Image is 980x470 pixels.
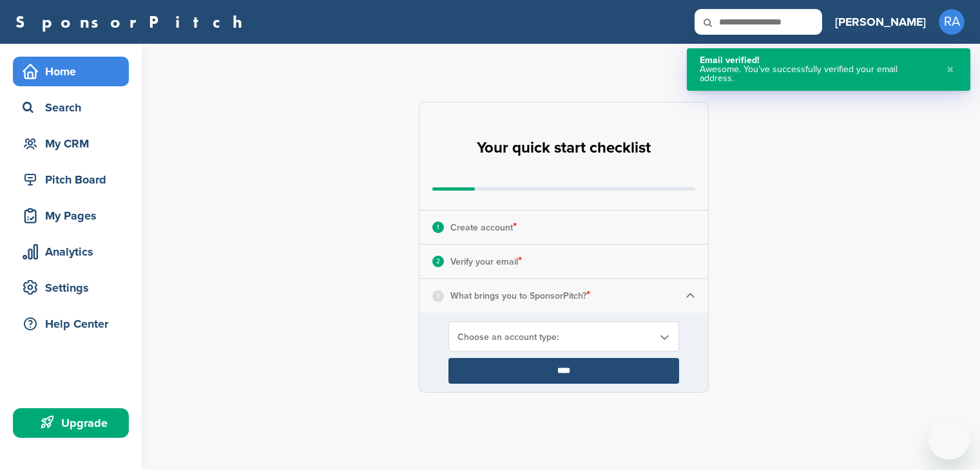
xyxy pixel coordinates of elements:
[19,276,129,299] div: Settings
[13,129,129,158] a: My CRM
[19,312,129,335] div: Help Center
[943,56,957,83] button: Close
[700,56,934,65] div: Email verified!
[13,273,129,303] a: Settings
[477,134,651,162] h2: Your quick start checklist
[13,165,129,194] a: Pitch Board
[19,96,129,119] div: Search
[13,408,129,438] a: Upgrade
[19,204,129,227] div: My Pages
[19,132,129,155] div: My CRM
[19,60,129,83] div: Home
[13,309,129,339] a: Help Center
[13,93,129,122] a: Search
[700,65,934,83] div: Awesome. You’ve successfully verified your email address.
[15,14,251,30] a: SponsorPitch
[450,287,590,304] p: What brings you to SponsorPitch?
[450,253,522,270] p: Verify your email
[835,13,926,31] h3: [PERSON_NAME]
[928,418,970,460] iframe: Button to launch messaging window
[450,219,517,236] p: Create account
[939,9,965,35] span: RA
[19,240,129,263] div: Analytics
[457,332,653,343] span: Choose an account type:
[13,237,129,267] a: Analytics
[835,8,926,36] a: [PERSON_NAME]
[19,168,129,191] div: Pitch Board
[432,221,444,233] div: 1
[19,411,129,435] div: Upgrade
[686,291,695,301] img: Checklist arrow 1
[13,57,129,86] a: Home
[13,201,129,230] a: My Pages
[432,256,444,267] div: 2
[432,290,444,302] div: 3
